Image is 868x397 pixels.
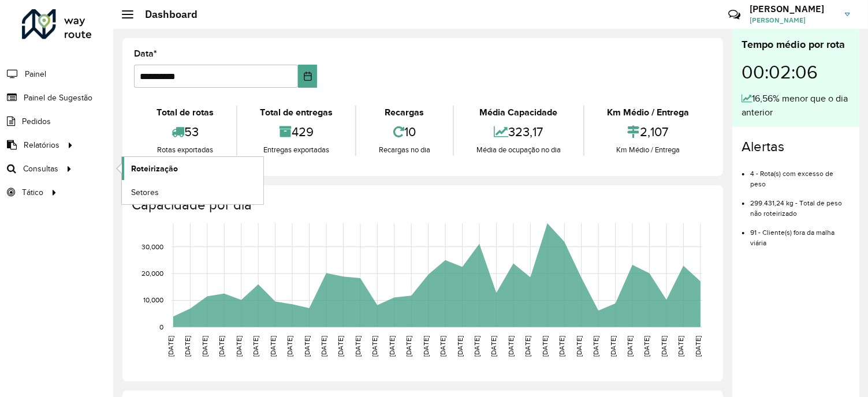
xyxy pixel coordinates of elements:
text: [DATE] [388,336,396,357]
li: 91 - Cliente(s) fora da malha viária [750,219,850,248]
text: [DATE] [456,336,464,357]
text: [DATE] [558,336,565,357]
span: Roteirização [131,163,178,175]
a: Roteirização [122,157,263,180]
text: [DATE] [694,336,702,357]
div: Entregas exportadas [240,144,352,156]
span: Painel [25,68,46,80]
div: Rotas exportadas [137,144,233,156]
text: [DATE] [371,336,378,357]
text: [DATE] [490,336,498,357]
text: [DATE] [575,336,583,357]
text: [DATE] [201,336,208,357]
span: Pedidos [22,115,51,128]
text: [DATE] [660,336,668,357]
text: [DATE] [473,336,480,357]
text: [DATE] [269,336,277,357]
text: [DATE] [167,336,174,357]
div: 16,56% menor que o dia anterior [742,92,850,119]
text: [DATE] [235,336,243,357]
label: Data [134,47,157,61]
h4: Capacidade por dia [132,197,711,214]
text: 20,000 [141,269,163,277]
text: [DATE] [626,336,634,357]
a: Contato Rápido [722,2,747,27]
li: 299.431,24 kg - Total de peso não roteirizado [750,189,850,219]
div: Recargas [359,106,450,119]
div: Km Médio / Entrega [587,106,709,119]
text: [DATE] [218,336,225,357]
text: [DATE] [439,336,446,357]
text: [DATE] [422,336,430,357]
text: [DATE] [184,336,191,357]
text: [DATE] [592,336,599,357]
h4: Alertas [742,138,850,155]
text: [DATE] [354,336,362,357]
span: Relatórios [24,139,59,151]
div: 2,107 [587,119,709,144]
div: Km Médio / Entrega [587,144,709,156]
span: Painel de Sugestão [24,92,92,104]
h2: Dashboard [133,8,198,21]
text: [DATE] [303,336,311,357]
text: [DATE] [337,336,344,357]
text: [DATE] [405,336,412,357]
span: Setores [131,186,159,198]
div: 00:02:06 [742,53,850,92]
div: 53 [137,119,233,144]
text: 0 [159,323,163,331]
text: [DATE] [524,336,532,357]
div: Média Capacidade [457,106,580,119]
text: [DATE] [609,336,617,357]
span: Tático [22,186,43,198]
text: [DATE] [507,336,515,357]
text: 30,000 [141,243,163,250]
text: 10,000 [143,297,163,304]
text: [DATE] [643,336,651,357]
span: Consultas [23,163,58,175]
text: [DATE] [677,336,685,357]
div: Recargas no dia [359,144,450,156]
text: [DATE] [252,336,259,357]
text: [DATE] [541,336,549,357]
span: [PERSON_NAME] [750,15,836,25]
div: 429 [240,119,352,144]
div: 10 [359,119,450,144]
div: 323,17 [457,119,580,144]
div: Tempo médio por rota [742,37,850,53]
text: [DATE] [320,336,327,357]
div: Total de entregas [240,106,352,119]
text: [DATE] [286,336,293,357]
button: Choose Date [298,65,317,88]
div: Total de rotas [137,106,233,119]
div: Média de ocupação no dia [457,144,580,156]
a: Setores [122,181,263,204]
li: 4 - Rota(s) com excesso de peso [750,160,850,189]
h3: [PERSON_NAME] [750,3,836,14]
